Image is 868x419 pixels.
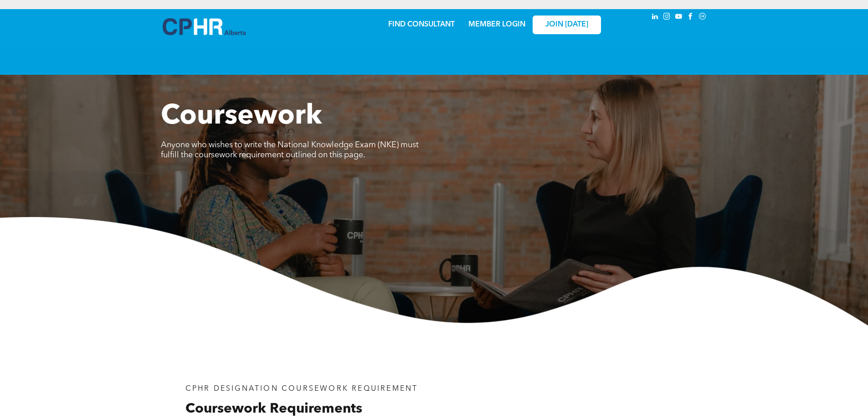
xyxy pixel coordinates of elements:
span: Coursework [161,103,322,130]
a: linkedin [650,11,660,24]
span: JOIN [DATE] [545,21,588,29]
span: CPHR DESIGNATION COURSEWORK REQUIREMENT [185,385,418,393]
a: instagram [662,11,672,24]
a: Social network [698,11,708,24]
a: MEMBER LOGIN [468,21,525,28]
a: youtube [674,11,684,24]
a: facebook [686,11,696,24]
img: A blue and white logo for cp alberta [163,18,246,35]
a: JOIN [DATE] [533,16,601,34]
a: FIND CONSULTANT [388,21,455,28]
span: Coursework Requirements [185,402,362,416]
span: Anyone who wishes to write the National Knowledge Exam (NKE) must fulfill the coursework requirem... [161,141,419,159]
